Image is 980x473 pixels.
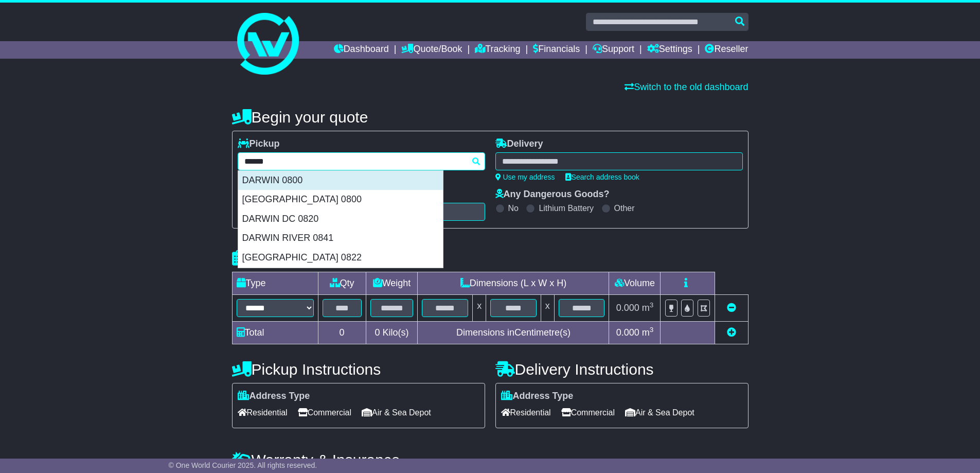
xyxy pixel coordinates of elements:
[232,361,485,378] h4: Pickup Instructions
[238,190,443,209] div: [GEOGRAPHIC_DATA] 0800
[541,295,554,322] td: x
[366,272,418,295] td: Weight
[238,229,443,248] div: DARWIN RIVER 0841
[614,203,635,213] label: Other
[318,272,366,295] td: Qty
[495,173,555,181] a: Use my address
[650,301,654,309] sup: 3
[609,272,661,295] td: Volume
[593,41,634,59] a: Support
[727,327,736,338] a: Add new item
[495,138,543,150] label: Delivery
[475,41,520,59] a: Tracking
[616,327,639,338] span: 0.000
[561,405,615,421] span: Commercial
[232,272,318,295] td: Type
[232,451,749,468] h4: Warranty & Insurance
[334,41,389,59] a: Dashboard
[501,405,551,421] span: Residential
[169,461,317,469] span: © One World Courier 2025. All rights reserved.
[238,391,310,402] label: Address Type
[625,405,694,421] span: Air & Sea Depot
[238,138,280,150] label: Pickup
[473,295,486,322] td: x
[238,209,443,229] div: DARWIN DC 0820
[401,41,462,59] a: Quote/Book
[650,326,654,334] sup: 3
[418,322,609,344] td: Dimensions in Centimetre(s)
[238,405,288,421] span: Residential
[495,361,749,378] h4: Delivery Instructions
[232,250,361,267] h4: Package details |
[727,303,736,313] a: Remove this item
[298,405,351,421] span: Commercial
[625,82,748,92] a: Switch to the old dashboard
[362,405,431,421] span: Air & Sea Depot
[495,189,610,200] label: Any Dangerous Goods?
[616,303,639,313] span: 0.000
[232,109,749,126] h4: Begin your quote
[539,203,594,213] label: Lithium Battery
[642,327,654,338] span: m
[533,41,580,59] a: Financials
[375,327,380,338] span: 0
[508,203,519,213] label: No
[501,391,574,402] label: Address Type
[318,322,366,344] td: 0
[238,171,443,190] div: DARWIN 0800
[642,303,654,313] span: m
[238,248,443,268] div: [GEOGRAPHIC_DATA] 0822
[705,41,748,59] a: Reseller
[647,41,692,59] a: Settings
[232,322,318,344] td: Total
[418,272,609,295] td: Dimensions (L x W x H)
[565,173,639,181] a: Search address book
[366,322,418,344] td: Kilo(s)
[238,152,485,170] typeahead: Please provide city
